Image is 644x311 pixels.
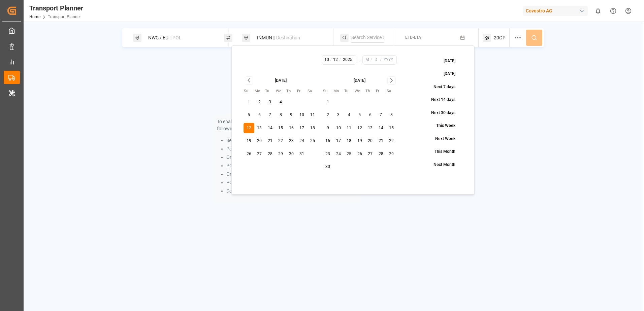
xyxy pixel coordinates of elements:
button: 10 [297,110,308,120]
button: 7 [376,110,386,120]
button: 6 [254,110,265,120]
li: Origin and Service String [226,171,357,178]
button: 9 [323,123,333,134]
span: || POL [169,35,182,40]
div: Transport Planner [29,3,83,13]
th: Thursday [286,88,297,95]
button: Help Center [606,3,621,19]
div: - [359,55,360,65]
button: 30 [323,162,333,172]
button: 27 [365,149,376,160]
li: Origin and Destination [226,154,357,161]
button: 6 [365,110,376,120]
button: [DATE] [428,55,462,67]
li: Service String [226,137,357,144]
input: M [364,57,371,63]
span: / [371,57,372,63]
button: Next 30 days [416,107,462,119]
button: 8 [276,110,286,120]
button: 24 [297,136,308,146]
th: Sunday [323,88,333,95]
button: 15 [386,123,397,134]
button: 12 [354,123,365,134]
button: 21 [265,136,276,146]
button: 11 [307,110,318,120]
button: 29 [386,149,397,160]
button: 19 [244,136,254,146]
button: Next 14 days [416,94,462,106]
button: 22 [276,136,286,146]
input: M [323,57,330,63]
button: 9 [286,110,297,120]
button: 25 [344,149,355,160]
th: Monday [333,88,344,95]
span: 20GP [494,34,506,41]
button: 23 [286,136,297,146]
button: 14 [376,123,386,134]
a: Home [29,14,40,19]
button: ETD-ETA [398,31,475,44]
th: Friday [376,88,386,95]
button: Covestro AG [523,4,590,17]
button: 24 [333,149,344,160]
button: 20 [365,136,376,146]
input: Search Service String [351,33,384,43]
span: / [330,57,332,63]
button: 8 [386,110,397,120]
button: Next Week [420,133,462,145]
button: 16 [323,136,333,146]
button: 3 [333,110,344,120]
button: Next Month [418,159,462,171]
button: 20 [254,136,265,146]
button: 5 [244,110,254,120]
div: INMUN [253,32,326,44]
button: show 0 new notifications [590,3,606,19]
button: This Month [419,146,462,158]
button: 7 [265,110,276,120]
button: Next 7 days [418,81,462,93]
li: POL and Service String [226,162,357,169]
button: 25 [307,136,318,146]
button: 19 [354,136,365,146]
button: 31 [297,149,308,160]
button: 13 [365,123,376,134]
input: YYYY [381,57,395,63]
button: 11 [344,123,355,134]
div: Covestro AG [523,6,588,16]
button: 27 [254,149,265,160]
th: Friday [297,88,308,95]
button: 30 [286,149,297,160]
button: 4 [276,97,286,108]
button: This Week [421,120,462,132]
button: 15 [276,123,286,134]
button: 14 [265,123,276,134]
button: 23 [323,149,333,160]
span: || Destination [273,35,300,40]
button: 2 [323,110,333,120]
div: [DATE] [354,78,365,84]
button: 4 [344,110,355,120]
button: 10 [333,123,344,134]
button: 12 [244,123,254,134]
input: YYYY [341,57,355,63]
th: Thursday [365,88,376,95]
button: 3 [265,97,276,108]
button: 17 [297,123,308,134]
button: 18 [344,136,355,146]
button: 18 [307,123,318,134]
button: 26 [244,149,254,160]
th: Sunday [244,88,254,95]
span: / [339,57,341,63]
button: 1 [323,97,333,108]
button: 21 [376,136,386,146]
input: D [372,57,380,63]
div: NWC / EU [144,32,217,44]
div: [DATE] [275,78,287,84]
span: ETD-ETA [405,35,421,40]
th: Tuesday [265,88,276,95]
li: Destination and Service String [226,187,357,195]
th: Saturday [307,88,318,95]
button: 29 [276,149,286,160]
th: Wednesday [354,88,365,95]
th: Tuesday [344,88,355,95]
